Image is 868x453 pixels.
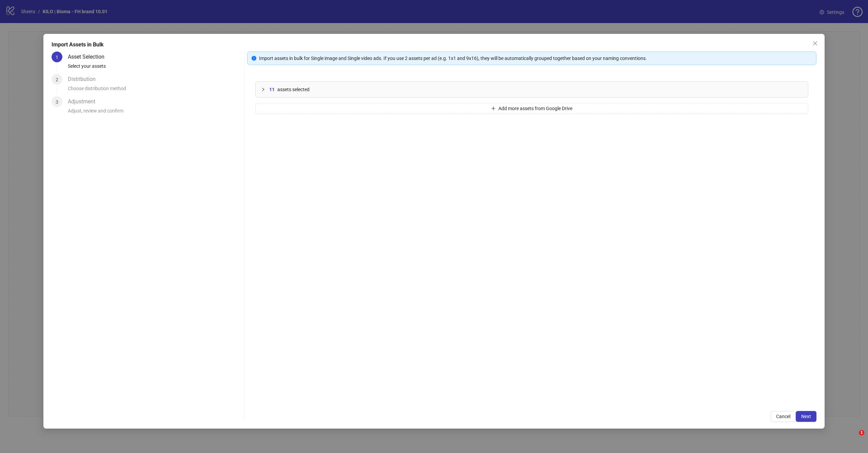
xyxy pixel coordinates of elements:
[776,414,790,419] span: Cancel
[277,86,310,93] span: assets selected
[771,411,796,422] button: Cancel
[52,41,816,49] div: Import Assets in Bulk
[255,103,808,114] button: Add more assets from Google Drive
[256,82,808,97] div: 11assets selected
[56,77,58,82] span: 2
[498,106,572,111] span: Add more assets from Google Drive
[56,55,58,60] span: 1
[68,107,241,119] div: Adjust, review and confirm
[812,41,818,46] span: close
[56,99,58,105] span: 3
[261,87,265,91] span: collapsed
[68,96,101,107] div: Adjustment
[859,430,864,435] span: 1
[252,56,256,61] span: info-circle
[801,414,811,419] span: Next
[845,430,861,446] iframe: Intercom live chat
[796,411,816,422] button: Next
[68,85,241,96] div: Choose distribution method
[269,86,275,93] span: 11
[259,55,812,62] div: Import assets in bulk for Single image and Single video ads. If you use 2 assets per ad (e.g. 1x1...
[68,52,110,62] div: Asset Selection
[68,74,101,85] div: Distribution
[68,62,241,74] div: Select your assets
[491,106,496,111] span: plus
[810,38,821,49] button: Close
